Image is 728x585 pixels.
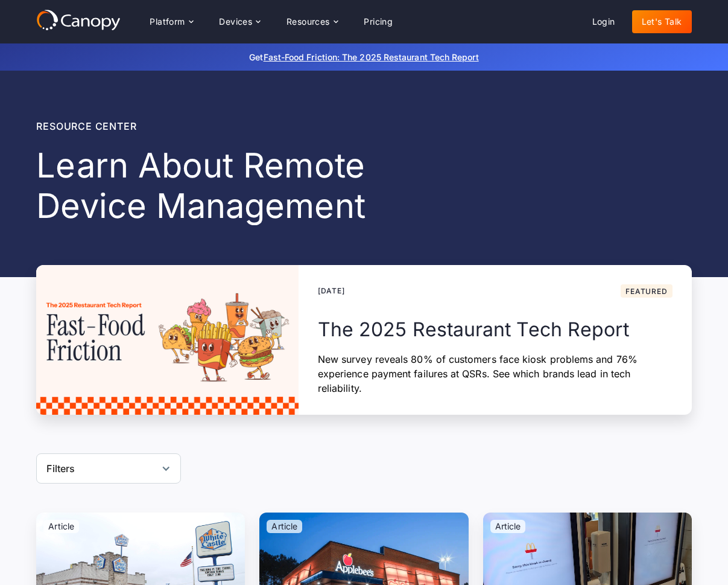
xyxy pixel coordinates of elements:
[318,352,673,395] p: New survey reveals 80% of customers face kiosk problems and 76% experience payment failures at QS...
[277,10,347,34] div: Resources
[46,461,75,476] div: Filters
[140,10,202,34] div: Platform
[69,51,660,63] p: Get
[495,522,521,531] p: Article
[632,10,692,33] a: Let's Talk
[583,10,625,33] a: Login
[354,10,402,33] a: Pricing
[625,288,667,295] div: Featured
[48,522,74,531] p: Article
[150,18,185,26] div: Platform
[219,18,252,26] div: Devices
[209,10,270,34] div: Devices
[318,286,345,296] div: [DATE]
[36,265,691,415] a: [DATE]FeaturedThe 2025 Restaurant Tech ReportNew survey reveals 80% of customers face kiosk probl...
[36,453,181,484] form: Reset
[36,119,480,133] div: Resource center
[36,145,480,226] h1: Learn About Remote Device Management
[36,453,181,484] div: Filters
[318,317,673,342] h2: The 2025 Restaurant Tech Report
[286,18,330,26] div: Resources
[271,522,297,531] p: Article
[264,52,479,62] a: Fast-Food Friction: The 2025 Restaurant Tech Report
